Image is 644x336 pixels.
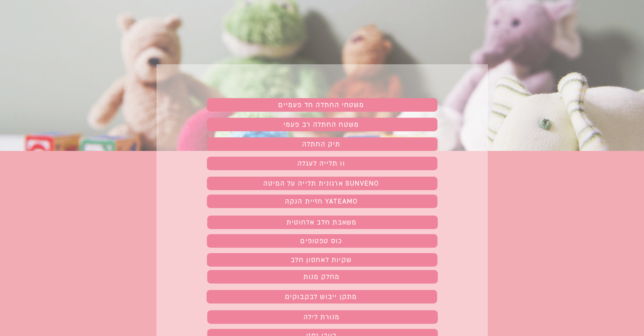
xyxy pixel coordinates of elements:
[284,119,359,130] span: משטח החתלה רב פעמי
[300,236,342,246] span: כוס טפטופים
[291,255,352,265] span: שקיות לאחסון חלב
[304,272,340,282] span: מחלק מנות
[207,195,437,208] a: חזיית הנקה YATEAMO
[207,137,437,151] a: תיק החתלה
[302,139,341,150] span: תיק החתלה
[207,118,437,131] a: משטח החתלה רב פעמי
[207,253,437,267] a: שקיות לאחסון חלב
[297,158,345,169] span: וו תלייה לעגלה
[285,196,358,207] span: חזיית הנקה YATEAMO
[285,292,357,302] span: מתקן ייבוש לבקבוקים
[287,217,357,228] span: משאבת חלב אלחוטית
[207,234,437,248] a: כוס טפטופים
[263,178,379,189] span: ארגונית תלייה על המיטה SUNVENO
[207,177,437,190] a: ארגונית תלייה על המיטה SUNVENO
[278,100,364,110] span: משטחי החתלה חד פעמיים
[207,98,437,112] a: משטחי החתלה חד פעמיים
[207,157,437,170] a: וו תלייה לעגלה
[207,270,438,284] a: מחלק מנות
[207,216,438,229] a: משאבת חלב אלחוטית
[207,310,438,324] a: מנורת לילה
[304,312,340,322] span: מנורת לילה
[207,290,437,304] a: מתקן ייבוש לבקבוקים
